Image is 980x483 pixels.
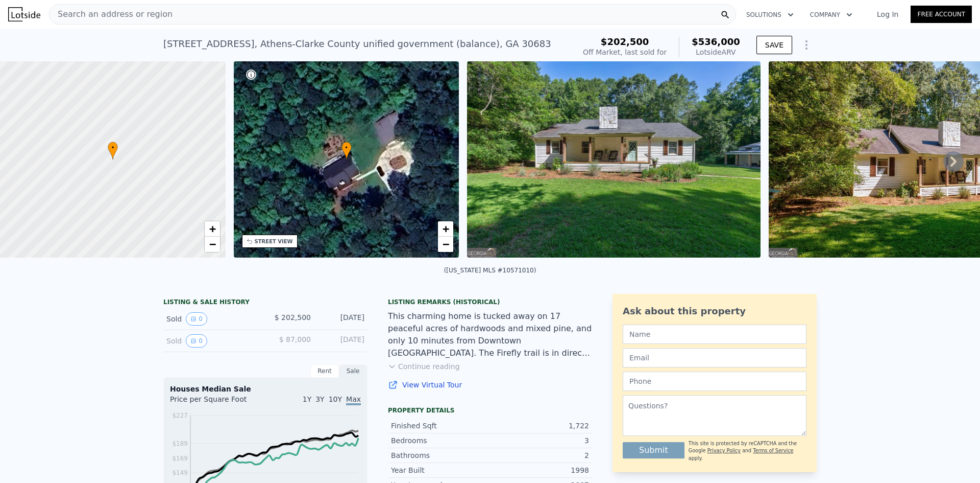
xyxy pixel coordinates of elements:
div: ([US_STATE] MLS #10571010) [444,267,536,274]
a: Free Account [911,6,972,23]
div: 1998 [490,465,589,475]
img: Sale: 167238101 Parcel: 19766847 [467,61,761,258]
a: Log In [865,9,911,19]
div: • [341,142,352,159]
div: Sold [166,334,257,348]
a: Zoom out [205,237,220,252]
tspan: $149 [172,469,188,476]
a: Privacy Policy [707,448,741,453]
div: Property details [388,406,592,415]
div: This charming home is tucked away on 17 peaceful acres of hardwoods and mixed pine, and only 10 m... [388,310,592,359]
button: Show Options [796,35,817,55]
div: Ask about this property [623,304,806,318]
button: Solutions [738,6,802,24]
div: This site is protected by reCAPTCHA and the Google and apply. [689,440,806,462]
span: Search an address or region [50,8,173,20]
a: Zoom out [438,237,453,252]
img: Lotside [8,7,40,21]
input: Name [623,325,806,344]
span: + [443,222,449,235]
div: Lotside ARV [692,47,740,57]
div: Sale [339,364,367,378]
tspan: $169 [172,455,188,462]
div: LISTING & SALE HISTORY [163,298,367,308]
a: Terms of Service [753,448,793,453]
div: [DATE] [319,334,364,348]
div: 1,722 [490,421,589,431]
span: $ 202,500 [275,313,311,321]
div: [STREET_ADDRESS] , Athens-Clarke County unified government (balance) , GA 30683 [163,37,551,51]
div: Bedrooms [391,435,490,446]
div: Bathrooms [391,450,490,461]
div: Finished Sqft [391,421,490,431]
div: Year Built [391,465,490,475]
span: 1Y [303,395,311,403]
span: $202,500 [601,36,649,47]
input: Email [623,348,806,367]
span: $536,000 [692,36,740,47]
div: STREET VIEW [255,238,293,245]
span: + [209,222,215,235]
div: Off Market, last sold for [583,47,667,57]
tspan: $227 [172,412,188,419]
span: − [209,238,215,250]
span: Max [346,395,361,405]
a: View Virtual Tour [388,380,592,390]
button: View historical data [186,334,207,348]
div: Rent [310,364,339,378]
span: • [108,143,118,152]
div: Sold [166,312,257,326]
tspan: $189 [172,440,188,447]
div: [DATE] [319,312,364,326]
button: Continue reading [388,361,460,372]
button: Company [802,6,861,24]
div: • [108,142,118,159]
span: • [341,143,352,152]
div: 2 [490,450,589,461]
div: 3 [490,435,589,446]
button: SAVE [756,36,792,54]
button: View historical data [186,312,207,326]
span: 3Y [315,395,324,403]
a: Zoom in [205,221,220,237]
div: Listing Remarks (Historical) [388,298,592,306]
span: 10Y [329,395,342,403]
a: Zoom in [438,221,453,237]
input: Phone [623,372,806,391]
div: Houses Median Sale [170,384,361,394]
span: − [443,238,449,250]
span: $ 87,000 [279,335,311,343]
button: Submit [623,442,684,458]
div: Price per Square Foot [170,394,265,410]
